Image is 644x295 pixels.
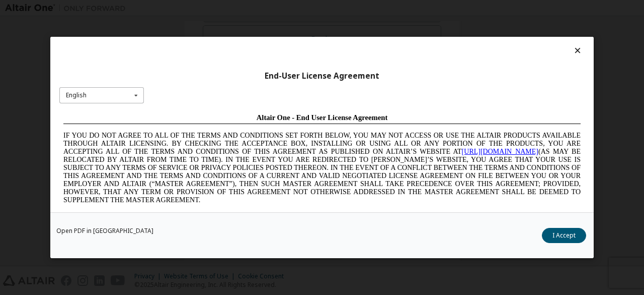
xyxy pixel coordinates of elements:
[403,38,479,46] a: [URL][DOMAIN_NAME]
[197,4,329,12] span: Altair One - End User License Agreement
[59,71,585,81] div: End-User License Agreement
[4,103,521,175] span: Lore Ipsumd Sit Ame Cons Adipisc Elitseddo (“Eiusmodte”) in utlabor Etdolo Magnaaliqua Eni. (“Adm...
[4,22,521,94] span: IF YOU DO NOT AGREE TO ALL OF THE TERMS AND CONDITIONS SET FORTH BELOW, YOU MAY NOT ACCESS OR USE...
[56,228,153,234] a: Open PDF in [GEOGRAPHIC_DATA]
[542,228,586,243] button: I Accept
[66,92,87,98] div: English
